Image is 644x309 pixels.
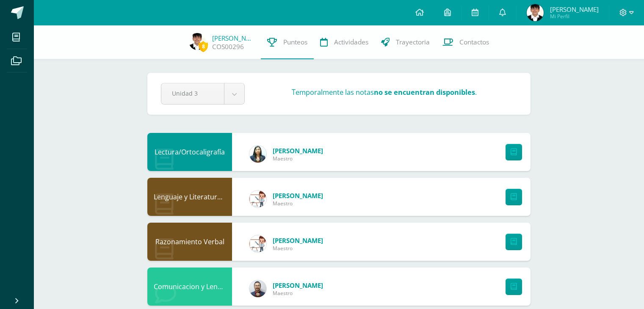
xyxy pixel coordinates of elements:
span: Mi Perfil [550,13,599,20]
img: ae0883259cc0ff7a98414bf9fd04ed3a.png [249,280,266,297]
div: Lectura/Ortocaligrafía [147,133,232,171]
img: 7b4256160ebb1349380938f6b688989c.png [249,146,266,163]
img: 46f588a5baa69dadd4e3423aeac4e3db.png [189,33,206,50]
a: [PERSON_NAME] [273,281,323,290]
a: [PERSON_NAME] [212,34,254,42]
span: Punteos [283,38,307,47]
span: Unidad 3 [172,83,213,103]
span: Actividades [334,38,368,47]
img: 46f588a5baa69dadd4e3423aeac4e3db.png [527,4,544,21]
a: Trayectoria [375,25,436,59]
a: COS00296 [212,42,244,51]
a: [PERSON_NAME] [273,191,323,200]
a: [PERSON_NAME] [273,236,323,245]
div: Lenguaje y Literatura 4to. [147,178,232,216]
img: 66b8cf1cec89364a4f61a7e3b14e6833.png [249,235,266,252]
span: Trayectoria [396,38,430,47]
a: Punteos [261,25,314,59]
span: Maestro [273,245,323,252]
span: Contactos [459,38,489,47]
a: Unidad 3 [161,83,244,104]
img: 66b8cf1cec89364a4f61a7e3b14e6833.png [249,190,266,207]
span: Maestro [273,290,323,297]
a: Contactos [436,25,495,59]
h3: Temporalmente las notas . [292,87,477,97]
a: [PERSON_NAME] [273,146,323,155]
a: Actividades [314,25,375,59]
div: Comunicacion y Lenguaje L3 [147,268,232,306]
div: Razonamiento Verbal [147,223,232,261]
span: [PERSON_NAME] [550,5,599,14]
strong: no se encuentran disponibles [374,88,475,97]
span: Maestro [273,155,323,162]
span: 8 [199,41,208,52]
span: Maestro [273,200,323,207]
